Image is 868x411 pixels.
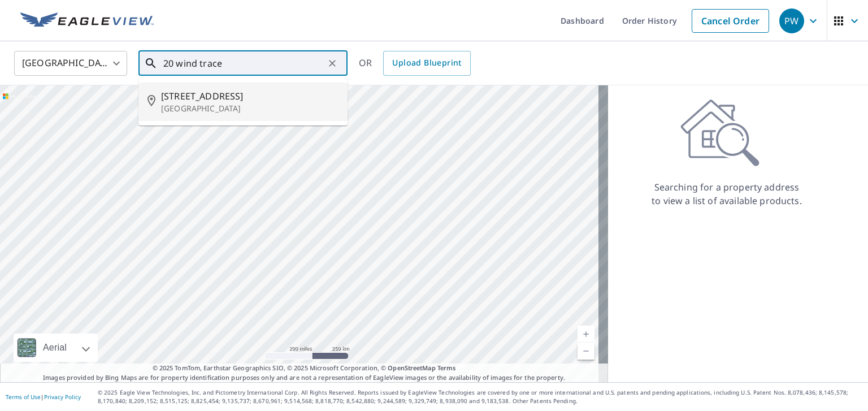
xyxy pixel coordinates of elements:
[6,393,81,400] p: |
[651,180,802,207] p: Searching for a property address to view a list of available products.
[578,343,594,360] a: Current Level 5, Zoom Out
[692,9,769,33] a: Cancel Order
[388,364,435,372] a: OpenStreetMap
[383,51,470,76] a: Upload Blueprint
[163,47,324,79] input: Search by address or latitude-longitude
[578,326,594,343] a: Current Level 5, Zoom In
[44,393,81,401] a: Privacy Policy
[437,364,456,372] a: Terms
[14,47,127,79] div: [GEOGRAPHIC_DATA]
[779,8,804,33] div: PW
[324,55,340,71] button: Clear
[392,56,461,70] span: Upload Blueprint
[359,51,471,76] div: OR
[40,334,70,362] div: Aerial
[161,103,338,114] p: [GEOGRAPHIC_DATA]
[20,12,154,29] img: EV Logo
[98,388,862,405] p: © 2025 Eagle View Technologies, Inc. and Pictometry International Corp. All Rights Reserved. Repo...
[153,364,456,373] span: © 2025 TomTom, Earthstar Geographics SIO, © 2025 Microsoft Corporation, ©
[161,89,338,103] span: [STREET_ADDRESS]
[14,334,98,362] div: Aerial
[6,393,41,401] a: Terms of Use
